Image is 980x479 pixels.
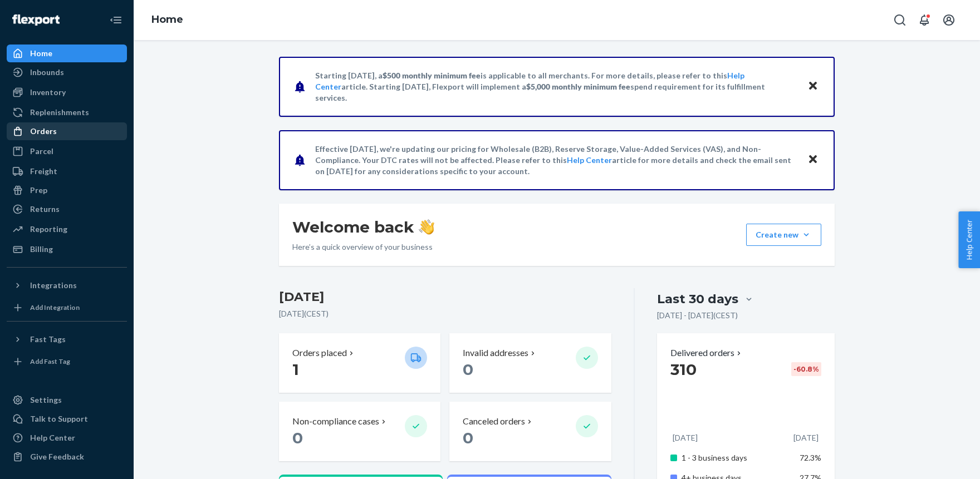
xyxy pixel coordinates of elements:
a: Orders [7,122,127,140]
div: Talk to Support [30,413,88,424]
p: Orders placed [292,347,347,359]
a: Billing [7,240,127,258]
div: Parcel [30,146,53,157]
a: Replenishments [7,103,127,121]
p: [DATE] [673,432,698,443]
a: Inventory [7,83,127,101]
a: Returns [7,200,127,218]
a: Help Center [7,429,127,447]
button: Open Search Box [889,9,911,31]
p: [DATE] - [DATE] ( CEST ) [657,310,738,321]
a: Add Fast Tag [7,353,127,371]
button: Orders placed 1 [279,333,440,393]
p: Here’s a quick overview of your business [292,241,434,253]
div: Returns [30,204,60,215]
p: [DATE] ( CEST ) [279,308,611,319]
span: 1 [292,360,299,379]
a: Add Integration [7,299,127,317]
div: Home [30,48,52,59]
span: 0 [292,428,303,447]
div: Reporting [30,224,67,235]
h1: Welcome back [292,217,434,237]
div: Replenishments [30,107,89,118]
button: Non-compliance cases 0 [279,402,440,461]
div: Give Feedback [30,451,84,462]
p: Non-compliance cases [292,415,379,428]
h3: [DATE] [279,288,611,306]
div: Settings [30,394,62,406]
ol: breadcrumbs [143,4,192,36]
button: Close [806,152,820,168]
div: Fast Tags [30,334,66,345]
button: Delivered orders [670,347,743,359]
span: 72.3% [800,453,821,462]
button: Fast Tags [7,330,127,348]
p: Effective [DATE], we're updating our pricing for Wholesale (B2B), Reserve Storage, Value-Added Se... [315,144,797,177]
a: Home [151,13,183,26]
div: -60.8 % [791,362,821,376]
button: Integrations [7,276,127,294]
div: Prep [30,185,47,196]
img: hand-wave emoji [419,219,434,235]
p: Starting [DATE], a is applicable to all merchants. For more details, please refer to this article... [315,70,797,103]
a: Prep [7,181,127,199]
button: Create new [746,224,821,246]
button: Close Navigation [105,9,127,31]
button: Open notifications [913,9,935,31]
span: 0 [463,360,473,379]
img: Flexport logo [12,14,60,26]
a: Help Center [567,155,612,165]
p: Invalid addresses [463,347,528,359]
span: 0 [463,428,473,447]
span: $500 monthly minimum fee [383,71,481,80]
div: Integrations [30,280,77,291]
a: Settings [7,391,127,409]
button: Open account menu [938,9,960,31]
div: Orders [30,126,57,137]
a: Home [7,45,127,62]
p: 1 - 3 business days [682,452,791,463]
p: [DATE] [793,432,819,443]
a: Inbounds [7,63,127,81]
button: Canceled orders 0 [449,402,611,461]
div: Inventory [30,87,66,98]
span: 310 [670,360,697,379]
span: $5,000 monthly minimum fee [526,82,630,91]
div: Billing [30,244,53,255]
div: Help Center [30,432,75,443]
a: Reporting [7,220,127,238]
a: Talk to Support [7,410,127,428]
div: Add Integration [30,303,80,312]
a: Parcel [7,142,127,160]
div: Last 30 days [657,290,738,308]
p: Canceled orders [463,415,525,428]
button: Give Feedback [7,448,127,466]
div: Inbounds [30,67,64,78]
button: Close [806,78,820,95]
div: Freight [30,166,57,177]
a: Freight [7,162,127,180]
button: Help Center [958,211,980,268]
button: Invalid addresses 0 [449,333,611,393]
div: Add Fast Tag [30,357,70,366]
